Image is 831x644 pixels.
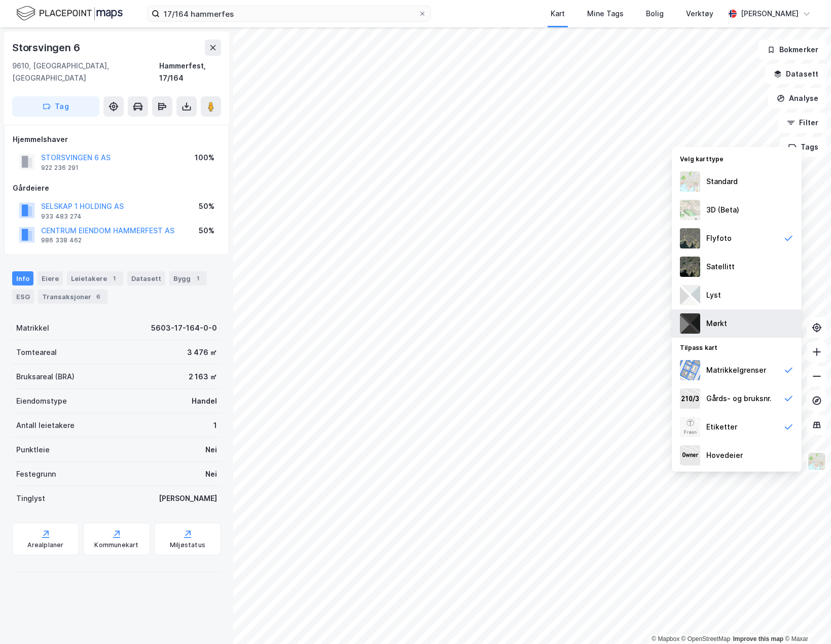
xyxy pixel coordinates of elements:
[780,595,831,644] div: Kontrollprogram for chat
[159,60,221,84] div: Hammerfest, 17/164
[778,113,827,133] button: Filter
[706,317,727,330] div: Mørkt
[680,171,700,192] img: Z
[680,388,700,409] img: cadastreKeys.547ab17ec502f5a4ef2b.jpeg
[16,395,67,407] div: Eiendomstype
[16,468,56,480] div: Festegrunn
[170,541,205,549] div: Miljøstatus
[16,444,50,456] div: Punktleie
[13,133,221,146] div: Hjemmelshaver
[706,364,766,376] div: Matrikkelgrenser
[680,417,700,437] img: Z
[733,635,783,642] a: Improve this map
[680,257,700,277] img: 9k=
[672,149,802,167] div: Velg karttype
[12,290,34,304] div: ESG
[41,236,82,244] div: 986 338 462
[706,204,739,216] div: 3D (Beta)
[780,595,831,644] iframe: Chat Widget
[160,6,418,21] input: Søk på adresse, matrikkel, gårdeiere, leietakere eller personer
[213,419,217,432] div: 1
[680,360,700,380] img: cadastreBorders.cfe08de4b5ddd52a10de.jpeg
[94,541,138,549] div: Kommunekart
[672,338,802,356] div: Tilpass kart
[187,346,217,359] div: 3 476 ㎡
[706,421,737,433] div: Etiketter
[38,290,107,304] div: Transaksjoner
[680,285,700,305] img: luj3wr1y2y3+OchiMxRmMxRlscgabnMEmZ7DJGWxyBpucwSZnsMkZbHIGm5zBJmewyRlscgabnMEmZ7DJGWxyBpucwSZnsMkZ...
[205,444,217,456] div: Nei
[41,164,79,172] div: 922 236 291
[680,313,700,334] img: nCdM7BzjoCAAAAAElFTkSuQmCC
[13,182,221,194] div: Gårdeiere
[109,273,119,283] div: 1
[159,492,217,505] div: [PERSON_NAME]
[706,392,772,405] div: Gårds- og bruksnr.
[587,8,624,20] div: Mine Tags
[706,449,743,461] div: Hovedeier
[706,232,732,244] div: Flyfoto
[765,64,827,84] button: Datasett
[38,271,63,285] div: Eiere
[706,289,721,301] div: Lyst
[551,8,565,20] div: Kart
[741,8,799,20] div: [PERSON_NAME]
[93,292,103,302] div: 6
[646,8,664,20] div: Bolig
[16,492,45,505] div: Tinglyst
[780,137,827,157] button: Tags
[706,261,735,273] div: Satellitt
[12,271,33,285] div: Info
[189,371,217,383] div: 2 163 ㎡
[16,322,49,334] div: Matrikkel
[199,200,214,212] div: 50%
[199,225,214,237] div: 50%
[652,635,679,642] a: Mapbox
[706,175,738,188] div: Standard
[27,541,63,549] div: Arealplaner
[12,60,159,84] div: 9610, [GEOGRAPHIC_DATA], [GEOGRAPHIC_DATA]
[127,271,165,285] div: Datasett
[16,5,123,22] img: logo.f888ab2527a4732fd821a326f86c7f29.svg
[12,40,82,56] div: Storsvingen 6
[681,635,731,642] a: OpenStreetMap
[192,395,217,407] div: Handel
[67,271,123,285] div: Leietakere
[768,88,827,109] button: Analyse
[195,152,214,164] div: 100%
[16,346,57,359] div: Tomteareal
[680,228,700,248] img: Z
[41,212,82,221] div: 933 483 274
[169,271,207,285] div: Bygg
[680,445,700,466] img: majorOwner.b5e170eddb5c04bfeeff.jpeg
[151,322,217,334] div: 5603-17-164-0-0
[16,419,75,432] div: Antall leietakere
[680,200,700,220] img: Z
[193,273,203,283] div: 1
[12,96,99,117] button: Tag
[686,8,713,20] div: Verktøy
[807,452,826,471] img: Z
[205,468,217,480] div: Nei
[16,371,75,383] div: Bruksareal (BRA)
[758,40,827,60] button: Bokmerker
